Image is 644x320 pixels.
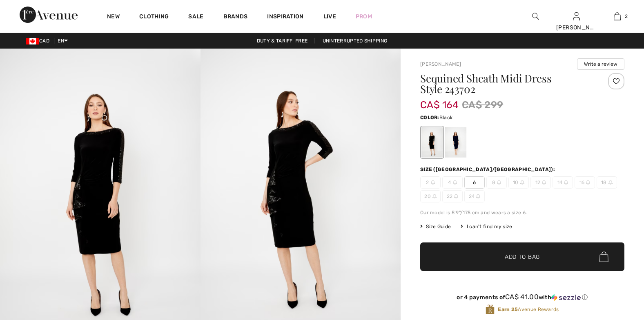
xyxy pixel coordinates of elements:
[599,251,608,262] img: Bag.svg
[107,13,120,22] a: New
[486,304,495,315] img: Avenue Rewards
[476,194,480,198] img: ring-m.svg
[520,180,524,184] img: ring-m.svg
[462,98,503,112] span: CA$ 299
[573,11,580,21] img: My Info
[420,223,451,230] span: Size Guide
[453,180,457,184] img: ring-m.svg
[420,293,624,304] div: or 4 payments ofCA$ 41.00withSezzle Click to learn more about Sezzle
[420,91,459,111] span: CA$ 164
[323,12,336,21] a: Live
[498,307,518,312] strong: Earn 25
[420,176,441,189] span: 2
[223,13,248,22] a: Brands
[26,38,53,44] span: CAD
[625,13,628,20] span: 2
[597,176,617,189] span: 18
[486,176,507,189] span: 8
[497,180,501,184] img: ring-m.svg
[498,306,559,313] span: Avenue Rewards
[420,293,624,301] div: or 4 payments of with
[564,180,568,184] img: ring-m.svg
[58,38,68,44] span: EN
[614,11,621,21] img: My Bag
[442,190,463,202] span: 22
[421,127,443,158] div: Black
[464,176,485,189] span: 6
[431,180,435,184] img: ring-m.svg
[267,13,303,22] span: Inspiration
[505,253,540,261] span: Add to Bag
[420,209,624,216] div: Our model is 5'9"/175 cm and wears a size 6.
[420,190,441,202] span: 20
[575,176,595,189] span: 16
[464,190,485,202] span: 24
[356,12,372,21] a: Prom
[188,13,203,22] a: Sale
[420,61,461,67] a: [PERSON_NAME]
[508,176,529,189] span: 10
[420,115,439,120] span: Color:
[532,11,539,21] img: search the website
[420,166,557,173] div: Size ([GEOGRAPHIC_DATA]/[GEOGRAPHIC_DATA]):
[439,115,453,120] span: Black
[530,176,551,189] span: 12
[26,38,39,44] img: Canadian Dollar
[432,194,437,198] img: ring-m.svg
[586,180,590,184] img: ring-m.svg
[139,13,169,22] a: Clothing
[608,180,613,184] img: ring-m.svg
[461,223,512,230] div: I can't find my size
[20,7,78,23] img: 1ère Avenue
[445,127,466,158] div: Midnight Blue
[553,176,573,189] span: 14
[597,11,637,21] a: 2
[542,180,546,184] img: ring-m.svg
[442,176,463,189] span: 4
[551,294,581,301] img: Sezzle
[573,12,580,20] a: Sign In
[556,23,596,32] div: [PERSON_NAME]
[454,194,458,198] img: ring-m.svg
[505,293,539,301] span: CA$ 41.00
[420,73,591,94] h1: Sequined Sheath Midi Dress Style 243702
[420,242,624,271] button: Add to Bag
[577,58,624,70] button: Write a review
